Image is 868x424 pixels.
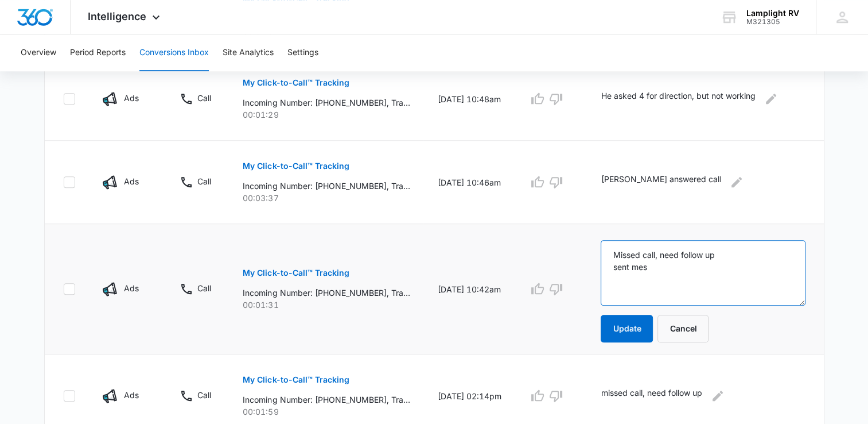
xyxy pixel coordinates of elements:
p: Ads [124,92,139,104]
p: Incoming Number: [PHONE_NUMBER], Tracking Number: [PHONE_NUMBER], Ring To: [PHONE_NUMBER], Caller... [243,287,410,299]
button: Conversions Inbox [139,34,209,71]
p: Call [197,389,211,401]
p: Ads [124,175,139,187]
p: Incoming Number: [PHONE_NUMBER], Tracking Number: [PHONE_NUMBER], Ring To: [PHONE_NUMBER], Caller... [243,180,410,192]
p: 00:01:29 [243,109,410,121]
td: [DATE] 10:42am [423,224,515,354]
button: Period Reports [70,34,126,71]
button: Cancel [657,315,709,342]
td: [DATE] 10:48am [423,57,515,141]
button: My Click-to-Call™ Tracking [243,259,349,287]
button: Edit Comments [727,173,746,191]
p: Call [197,282,211,294]
button: Site Analytics [223,34,274,71]
span: Intelligence [88,10,146,22]
div: account id [746,18,799,26]
button: Edit Comments [709,387,727,405]
p: My Click-to-Call™ Tracking [243,376,349,384]
div: account name [746,9,799,18]
button: Overview [21,34,56,71]
button: Edit Comments [762,90,780,108]
p: My Click-to-Call™ Tracking [243,79,349,87]
button: My Click-to-Call™ Tracking [243,366,349,394]
p: My Click-to-Call™ Tracking [243,269,349,277]
button: My Click-to-Call™ Tracking [243,152,349,180]
p: 00:01:31 [243,299,410,311]
td: [DATE] 10:46am [423,141,515,224]
p: Ads [124,389,139,401]
button: Update [601,315,653,342]
p: 00:01:59 [243,406,410,418]
p: Call [197,175,211,187]
button: Settings [287,34,318,71]
p: [PERSON_NAME] answered call [601,173,721,191]
p: Incoming Number: [PHONE_NUMBER], Tracking Number: [PHONE_NUMBER], Ring To: [PHONE_NUMBER], Caller... [243,394,410,406]
p: Incoming Number: [PHONE_NUMBER], Tracking Number: [PHONE_NUMBER], Ring To: [PHONE_NUMBER], Caller... [243,97,410,109]
p: My Click-to-Call™ Tracking [243,162,349,170]
p: Ads [124,282,139,294]
textarea: Missed call, need follow up sent mes [601,240,805,306]
button: My Click-to-Call™ Tracking [243,69,349,97]
p: He asked 4 for direction, but not working [601,90,755,108]
p: Call [197,92,211,104]
p: 00:03:37 [243,192,410,204]
p: missed call, need follow up [601,387,702,405]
